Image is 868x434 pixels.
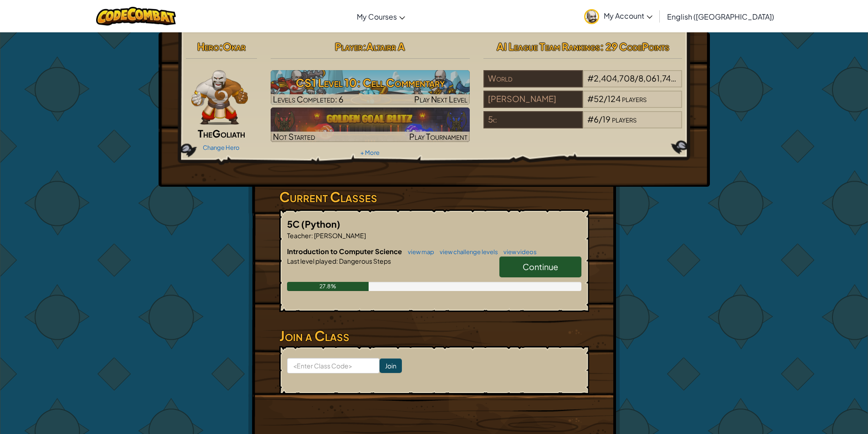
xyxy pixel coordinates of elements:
[301,218,340,230] span: (Python)
[594,93,604,104] span: 52
[638,73,676,83] span: 8,061,747
[287,358,380,373] input: <Enter Class Code>
[357,12,397,21] span: My Courses
[287,231,311,240] span: Teacher
[273,131,315,142] span: Not Started
[96,7,176,26] img: CodeCombat logo
[435,248,498,255] a: view challenge levels
[483,79,683,89] a: World#2,404,708/8,061,747players
[336,257,338,265] span: :
[198,127,212,140] span: The
[335,40,363,53] span: Player
[271,72,470,93] h3: CS1 Level 10: Cell Commentary
[313,231,366,240] span: [PERSON_NAME]
[287,282,369,291] div: 27.8%
[363,40,366,53] span: :
[271,107,470,142] a: Not StartedPlay Tournament
[483,91,583,108] div: [PERSON_NAME]
[311,231,313,240] span: :
[360,149,380,156] a: + More
[607,93,621,104] span: 124
[212,127,245,140] span: Goliath
[219,40,223,53] span: :
[587,93,594,104] span: #
[499,248,537,255] a: view videos
[271,107,470,142] img: Golden Goal
[635,73,638,83] span: /
[667,12,774,21] span: English ([GEOGRAPHIC_DATA])
[352,4,410,29] a: My Courses
[483,120,683,130] a: 5с#6/19players
[273,94,344,104] span: Levels Completed: 6
[271,70,470,105] img: CS1 Level 10: Cell Commentary
[587,114,594,124] span: #
[197,40,219,53] span: Hero
[677,73,701,83] span: players
[604,11,652,20] span: My Account
[409,131,467,142] span: Play Tournament
[366,40,405,53] span: Altairr A
[203,144,240,151] a: Change Hero
[287,257,336,265] span: Last level played
[414,94,467,104] span: Play Next Level
[594,73,635,83] span: 2,404,708
[594,114,599,124] span: 6
[191,70,248,125] img: goliath-pose.png
[483,99,683,110] a: [PERSON_NAME]#52/124players
[622,93,647,104] span: players
[604,93,607,104] span: /
[600,40,669,53] span: : 29 CodePoints
[338,257,391,265] span: Dangerous Steps
[483,111,583,128] div: 5с
[602,114,611,124] span: 19
[580,2,657,31] a: My Account
[380,358,402,373] input: Join
[483,70,583,87] div: World
[612,114,637,124] span: players
[523,261,558,272] span: Continue
[279,326,589,346] h3: Join a Class
[403,248,434,255] a: view map
[599,114,602,124] span: /
[223,40,246,53] span: Okar
[587,73,594,83] span: #
[497,40,600,53] span: AI League Team Rankings
[584,9,599,24] img: avatar
[287,247,403,255] span: Introduction to Computer Science
[287,218,301,230] span: 5C
[663,4,779,29] a: English ([GEOGRAPHIC_DATA])
[279,187,589,207] h3: Current Classes
[271,70,470,105] a: Play Next Level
